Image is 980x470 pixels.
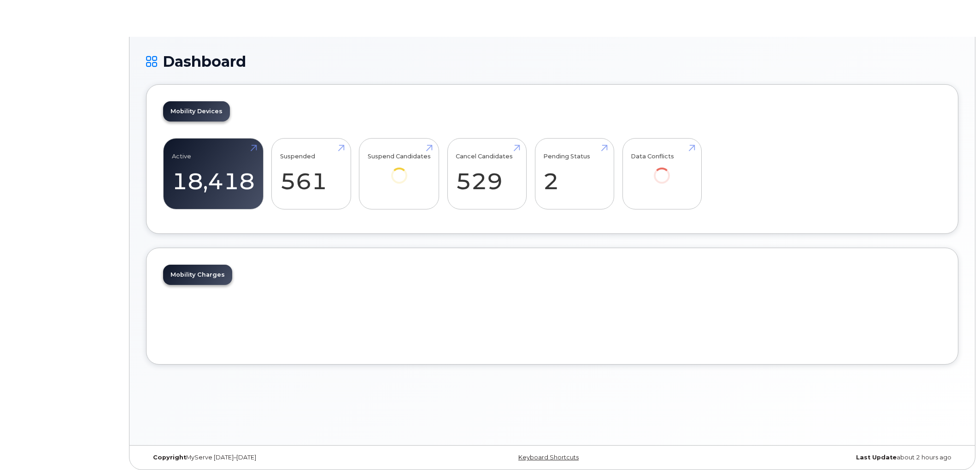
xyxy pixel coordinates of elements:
a: Suspended 561 [280,144,342,204]
strong: Copyright [153,454,186,461]
h1: Dashboard [146,53,958,70]
a: Keyboard Shortcuts [518,454,579,461]
a: Mobility Devices [163,101,230,122]
a: Suspend Candidates [368,144,431,197]
a: Active 18,418 [172,144,255,204]
div: MyServe [DATE]–[DATE] [146,454,417,461]
strong: Last Update [856,454,897,461]
a: Data Conflicts [631,144,693,197]
div: about 2 hours ago [687,454,958,461]
a: Pending Status 2 [543,144,605,204]
a: Cancel Candidates 529 [456,144,518,204]
a: Mobility Charges [163,265,232,285]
